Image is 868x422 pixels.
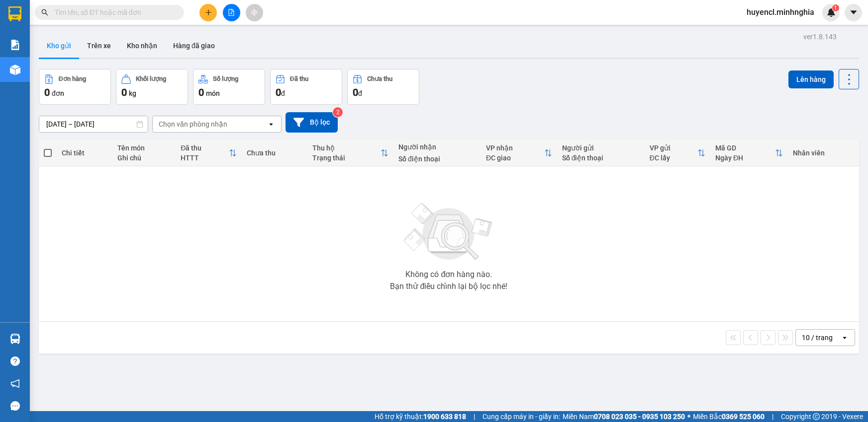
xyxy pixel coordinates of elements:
[715,154,775,162] div: Ngày ĐH
[650,144,697,152] div: VP gửi
[486,144,544,152] div: VP nhận
[793,149,854,157] div: Nhân viên
[62,149,107,157] div: Chi tiết
[10,401,20,411] span: message
[199,4,217,21] button: plus
[832,4,839,11] sup: 1
[594,413,685,421] strong: 0708 023 035 - 0935 103 250
[423,413,466,421] strong: 1900 633 818
[129,89,136,97] span: kg
[176,140,242,166] th: Toggle SortBy
[10,65,20,75] img: warehouse-icon
[39,69,111,105] button: Đơn hàng0đơn
[281,89,285,97] span: đ
[290,75,308,82] div: Đã thu
[353,86,358,98] span: 0
[159,119,227,129] div: Chọn văn phòng nhận
[710,140,788,166] th: Toggle SortBy
[650,154,697,162] div: ĐC lấy
[693,411,765,422] span: Miền Bắc
[333,107,343,117] sup: 2
[251,9,258,16] span: aim
[772,411,773,422] span: |
[645,140,710,166] th: Toggle SortBy
[367,75,392,82] div: Chưa thu
[307,140,393,166] th: Toggle SortBy
[687,415,690,419] span: ⚪️
[486,154,544,162] div: ĐC giao
[117,154,171,162] div: Ghi chú
[482,411,560,422] span: Cung cấp máy in - giấy in:
[55,7,172,18] input: Tìm tên, số ĐT hoặc mã đơn
[803,31,837,42] div: ver 1.8.143
[398,155,476,163] div: Số điện thoại
[481,140,557,166] th: Toggle SortBy
[165,34,223,58] button: Hàng đã giao
[39,116,148,132] input: Select a date range.
[223,4,240,21] button: file-add
[181,154,229,162] div: HTTT
[136,75,166,82] div: Khối lượng
[79,34,119,58] button: Trên xe
[358,89,362,97] span: đ
[59,75,86,82] div: Đơn hàng
[841,334,849,342] svg: open
[8,6,21,21] img: logo-vxr
[474,411,475,422] span: |
[193,69,265,105] button: Số lượng0món
[722,413,765,421] strong: 0369 525 060
[10,40,20,50] img: solution-icon
[246,4,263,21] button: aim
[119,34,165,58] button: Kho nhận
[276,86,281,98] span: 0
[739,6,822,18] span: huyencl.minhnghia
[52,89,64,97] span: đơn
[849,8,858,17] span: caret-down
[813,413,820,420] span: copyright
[181,144,229,152] div: Đã thu
[399,197,498,267] img: svg+xml;base64,PHN2ZyBjbGFzcz0ibGlzdC1wbHVnX19zdmciIHhtbG5zPSJodHRwOi8vd3d3LnczLm9yZy8yMDAwL3N2Zy...
[270,69,342,105] button: Đã thu0đ
[10,356,20,366] span: question-circle
[390,282,507,290] div: Bạn thử điều chỉnh lại bộ lọc nhé!
[121,86,127,98] span: 0
[247,149,302,157] div: Chưa thu
[41,9,48,16] span: search
[398,143,476,151] div: Người nhận
[198,86,204,98] span: 0
[788,70,834,88] button: Lên hàng
[312,154,381,162] div: Trạng thái
[206,89,220,97] span: món
[375,411,466,422] span: Hỗ trợ kỹ thuật:
[10,379,20,388] span: notification
[267,120,275,128] svg: open
[228,9,235,16] span: file-add
[845,4,862,21] button: caret-down
[44,86,50,98] span: 0
[405,271,492,279] div: Không có đơn hàng nào.
[347,69,419,105] button: Chưa thu0đ
[834,4,837,11] span: 1
[715,144,775,152] div: Mã GD
[39,34,79,58] button: Kho gửi
[562,154,640,162] div: Số điện thoại
[802,333,833,343] div: 10 / trang
[312,144,381,152] div: Thu hộ
[213,75,238,82] div: Số lượng
[563,411,685,422] span: Miền Nam
[10,334,20,344] img: warehouse-icon
[117,144,171,152] div: Tên món
[205,9,212,16] span: plus
[562,144,640,152] div: Người gửi
[116,69,188,105] button: Khối lượng0kg
[827,8,836,17] img: icon-new-feature
[286,112,338,133] button: Bộ lọc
